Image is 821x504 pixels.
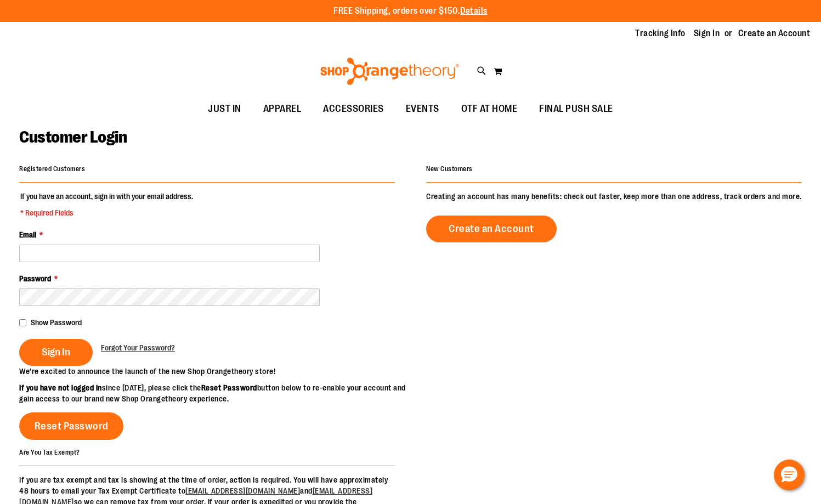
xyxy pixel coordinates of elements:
[19,191,194,218] legend: If you have an account, sign in with your email address.
[263,97,302,121] span: APPAREL
[539,97,613,121] span: FINAL PUSH SALE
[694,27,720,39] a: Sign In
[19,382,411,404] p: since [DATE], please click the button below to re-enable your account and gain access to our bran...
[528,97,624,122] a: FINAL PUSH SALE
[19,339,93,366] button: Sign In
[31,318,82,327] span: Show Password
[738,27,811,39] a: Create an Account
[185,486,300,495] a: [EMAIL_ADDRESS][DOMAIN_NAME]
[19,383,102,392] strong: If you have not logged in
[406,97,439,121] span: EVENTS
[208,97,241,121] span: JUST IN
[197,97,252,122] a: JUST IN
[101,342,175,353] a: Forgot Your Password?
[426,216,557,242] a: Create an Account
[19,165,85,173] strong: Registered Customers
[19,274,51,283] span: Password
[252,97,313,122] a: APPAREL
[19,412,123,440] a: Reset Password
[333,5,488,18] p: FREE Shipping, orders over $150.
[426,191,802,202] p: Creating an account has many benefits: check out faster, keep more than one address, track orders...
[635,27,686,39] a: Tracking Info
[35,420,109,432] span: Reset Password
[450,97,529,122] a: OTF AT HOME
[319,58,461,85] img: Shop Orangetheory
[312,97,395,122] a: ACCESSORIES
[20,207,193,218] span: * Required Fields
[42,346,70,358] span: Sign In
[460,6,488,16] a: Details
[19,366,411,377] p: We’re excited to announce the launch of the new Shop Orangetheory store!
[461,97,518,121] span: OTF AT HOME
[201,383,257,392] strong: Reset Password
[19,128,127,146] span: Customer Login
[395,97,450,122] a: EVENTS
[101,343,175,352] span: Forgot Your Password?
[774,460,805,490] button: Hello, have a question? Let’s chat.
[19,230,36,239] span: Email
[449,223,534,235] span: Create an Account
[19,448,80,456] strong: Are You Tax Exempt?
[323,97,384,121] span: ACCESSORIES
[426,165,473,173] strong: New Customers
